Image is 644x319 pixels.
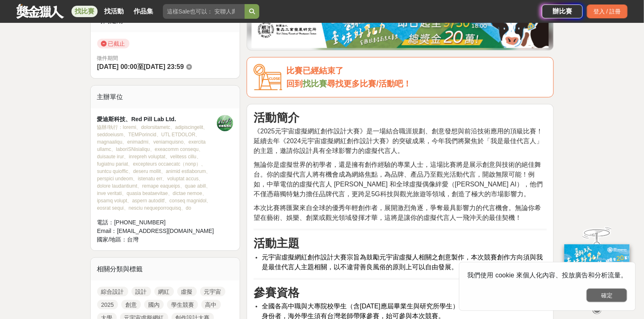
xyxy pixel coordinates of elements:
[97,236,127,243] span: 國家/地區：
[327,79,411,88] span: 尋找更多比賽/活動吧！
[542,4,583,18] a: 辦比賽
[254,286,299,299] strong: 參賽資格
[97,39,129,49] span: 已截止
[97,55,118,61] span: 徵件期間
[286,64,547,78] div: 比賽已經結束了
[131,287,151,297] a: 設計
[587,4,628,18] div: 登入 / 註冊
[167,300,198,310] a: 學生競賽
[91,258,240,281] div: 相關分類與標籤
[303,79,327,88] a: 找比賽
[586,288,627,302] button: 確定
[130,6,156,17] a: 作品集
[97,218,217,227] div: 電話： [PHONE_NUMBER]
[286,79,303,88] span: 回到
[137,63,144,70] span: 至
[121,300,141,310] a: 創意
[163,4,245,19] input: 這樣Sale也可以： 安聯人壽創意銷售法募集
[101,6,127,17] a: 找活動
[144,63,184,70] span: [DATE] 23:59
[177,287,197,297] a: 虛擬
[97,227,217,235] div: Email： [EMAIL_ADDRESS][DOMAIN_NAME]
[97,287,128,297] a: 綜合設計
[154,287,174,297] a: 網紅
[97,300,118,310] a: 2025
[97,63,137,70] span: [DATE] 00:00
[144,300,164,310] a: 國內
[564,244,630,299] img: ff197300-f8ee-455f-a0ae-06a3645bc375.jpg
[254,161,543,197] span: 無論你是虛擬世界的初學者，還是擁有創作經驗的專業人士，這場比賽將是展示創意與技術的絕佳舞台。你的虛擬代言人將有機會成為網絡焦點，為品牌、產品乃至觀光活動代言，開啟無限可能！例如，中華電信的虛擬代...
[254,64,282,91] img: Icon
[97,115,217,124] div: 愛迪斯科技、Red Pill Lab Ltd.
[201,300,221,310] a: 高中
[252,11,549,48] img: b0ef2173-5a9d-47ad-b0e3-de335e335c0a.jpg
[127,236,138,243] span: 台灣
[200,287,225,297] a: 元宇宙
[262,254,543,270] span: 元宇宙虛擬網紅創作設計大賽宗旨為鼓勵元宇宙虛擬人相關之創意製作，本次競賽創作方向須與我是最佳代言人主題相關，以不違背善良風俗的原則上可以自由發展。
[468,272,627,279] span: 我們使用 cookie 來個人化內容、投放廣告和分析流量。
[91,86,240,109] div: 主辦單位
[254,237,299,250] strong: 活動主題
[254,128,543,154] span: 《2025元宇宙虛擬網紅創作設計大賽》是一場結合職涯規劃、創意發想與前沿技術應用的頂級比賽！延續去年《2024元宇宙虛擬網紅創作設計大賽》的突破成果，今年我們將聚焦於「我是最佳代言人」的主題，邀...
[71,6,98,17] a: 找比賽
[254,204,541,221] span: 本次比賽將匯聚來自全球的優秀年輕創作者，展開激烈角逐，爭奪最具影響力的代言機會。無論你希望在藝術、娛樂、創業或觀光領域發揮才華，這將是讓你的虛擬代言人一飛沖天的最佳契機！
[254,111,299,124] strong: 活動簡介
[97,124,217,212] div: 協辦/執行： loremi、dolorsitametc、adipiscingelit、seddoeiusm、TEMPorincid、UTL ETDOLOR、magnaaliqu、enimadmi...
